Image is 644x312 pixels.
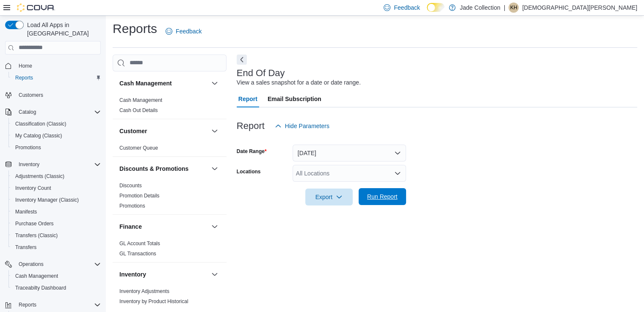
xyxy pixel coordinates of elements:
[119,240,160,247] span: GL Account Totals
[504,3,506,13] p: |
[119,182,142,189] span: Discounts
[12,73,36,83] a: Reports
[271,118,333,134] button: Hide Parameters
[12,73,101,83] span: Reports
[12,142,101,153] span: Promotions
[15,90,47,100] a: Customers
[237,121,265,131] h3: Report
[12,219,57,229] a: Purchase Orders
[119,222,142,231] h3: Finance
[119,270,208,279] button: Inventory
[15,232,58,239] span: Transfers (Classic)
[15,259,101,269] span: Operations
[119,298,188,305] span: Inventory by Product Historical
[237,148,267,155] label: Date Range
[210,78,220,88] button: Cash Management
[19,109,36,115] span: Catalog
[2,106,104,118] button: Catalog
[15,197,79,203] span: Inventory Manager (Classic)
[19,63,32,69] span: Home
[15,107,39,117] button: Catalog
[15,159,101,170] span: Inventory
[427,3,445,12] input: Dark Mode
[8,230,104,241] button: Transfers (Classic)
[394,3,420,12] span: Feedback
[15,300,40,310] button: Reports
[119,164,208,173] button: Discounts & Promotions
[19,92,43,99] span: Customers
[8,270,104,282] button: Cash Management
[119,107,158,114] span: Cash Out Details
[15,259,47,269] button: Operations
[19,301,36,308] span: Reports
[460,3,500,13] p: Jade Collection
[12,219,101,229] span: Purchase Orders
[12,230,101,241] span: Transfers (Classic)
[12,271,61,281] a: Cash Management
[15,120,66,127] span: Classification (Classic)
[237,68,285,78] h3: End Of Day
[305,189,353,205] button: Export
[427,12,427,12] span: Dark Mode
[15,132,62,139] span: My Catalog (Classic)
[2,89,104,101] button: Customers
[15,285,66,291] span: Traceabilty Dashboard
[119,145,158,151] a: Customer Queue
[119,298,188,304] a: Inventory by Product Historical
[119,251,156,257] a: GL Transactions
[12,119,101,129] span: Classification (Classic)
[8,130,104,142] button: My Catalog (Classic)
[15,60,101,71] span: Home
[15,300,101,310] span: Reports
[119,270,146,279] h3: Inventory
[119,79,208,88] button: Cash Management
[15,220,54,227] span: Purchase Orders
[17,3,55,12] img: Cova
[15,159,43,170] button: Inventory
[12,171,101,181] span: Adjustments (Classic)
[119,145,158,151] span: Customer Queue
[119,192,160,199] span: Promotion Details
[8,170,104,182] button: Adjustments (Classic)
[15,185,51,192] span: Inventory Count
[19,161,39,168] span: Inventory
[285,122,329,130] span: Hide Parameters
[15,244,36,251] span: Transfers
[12,283,101,293] span: Traceabilty Dashboard
[522,3,637,13] p: [DEMOGRAPHIC_DATA][PERSON_NAME]
[237,55,247,65] button: Next
[12,271,101,281] span: Cash Management
[238,90,257,107] span: Report
[15,173,64,180] span: Adjustments (Classic)
[12,131,66,141] a: My Catalog (Classic)
[510,3,517,13] span: KH
[119,241,160,246] a: GL Account Totals
[8,218,104,230] button: Purchase Orders
[12,119,70,129] a: Classification (Classic)
[2,299,104,311] button: Reports
[119,127,147,135] h3: Customer
[19,261,44,268] span: Operations
[119,79,172,88] h3: Cash Management
[12,142,44,153] a: Promotions
[2,60,104,72] button: Home
[8,194,104,206] button: Inventory Manager (Classic)
[12,230,61,241] a: Transfers (Classic)
[113,143,227,156] div: Customer
[12,131,101,141] span: My Catalog (Classic)
[8,118,104,130] button: Classification (Classic)
[293,145,406,161] button: [DATE]
[15,144,41,151] span: Promotions
[12,207,40,217] a: Manifests
[237,78,361,87] div: View a sales snapshot for a date or date range.
[268,90,321,107] span: Email Subscription
[8,72,104,84] button: Reports
[2,258,104,270] button: Operations
[8,241,104,253] button: Transfers
[15,273,58,279] span: Cash Management
[24,21,101,38] span: Load All Apps in [GEOGRAPHIC_DATA]
[237,168,261,175] label: Locations
[394,170,401,177] button: Open list of options
[210,222,220,232] button: Finance
[119,193,160,199] a: Promotion Details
